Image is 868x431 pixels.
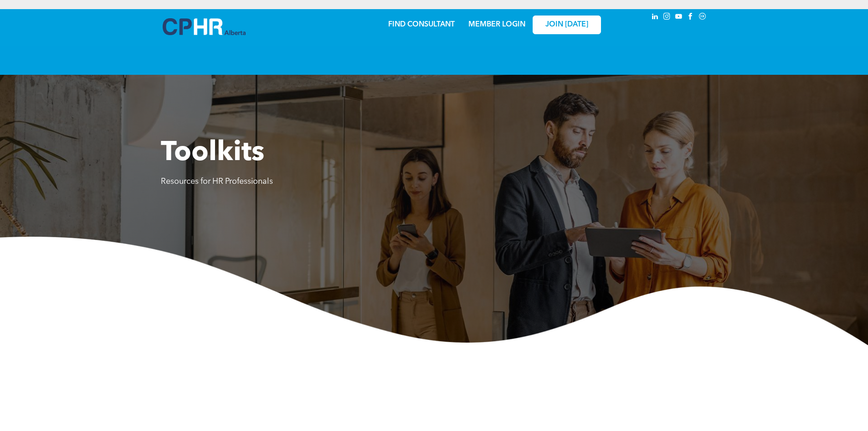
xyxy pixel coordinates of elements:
[163,18,246,35] img: A blue and white logo for cp alberta
[698,11,708,24] a: Social network
[686,11,696,24] a: facebook
[662,11,672,24] a: instagram
[650,11,660,24] a: linkedin
[533,16,601,34] a: JOIN [DATE]
[388,21,455,28] a: FIND CONSULTANT
[545,21,588,29] span: JOIN [DATE]
[468,21,525,28] a: MEMBER LOGIN
[161,177,273,186] span: Resources for HR Professionals
[674,11,684,24] a: youtube
[161,140,264,167] span: Toolkits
